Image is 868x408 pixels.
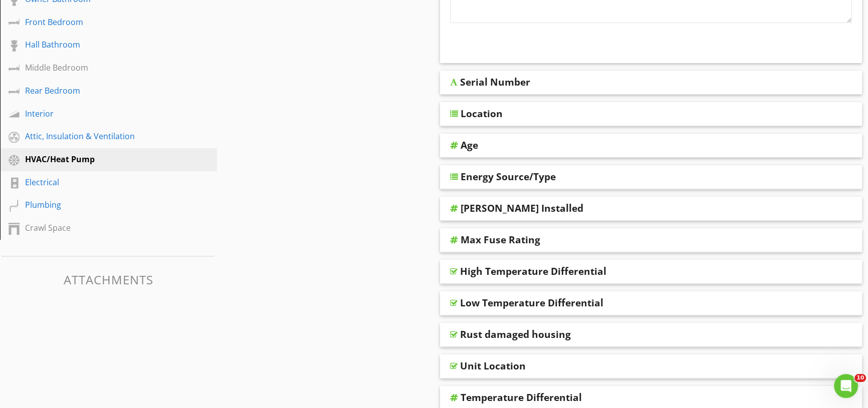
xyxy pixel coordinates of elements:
div: Energy Source/Type [461,171,556,183]
iframe: Intercom live chat [834,374,858,398]
div: Location [461,108,503,120]
div: Age [461,139,478,151]
div: [PERSON_NAME] Installed [461,202,583,214]
div: Front Bedroom [25,16,169,28]
span: 10 [854,374,866,382]
div: Interior [25,108,169,120]
div: Attic, Insulation & Ventilation [25,130,169,142]
div: High Temperature Differential [460,265,606,277]
div: Hall Bathroom [25,39,169,51]
div: Temperature Differential [461,391,582,403]
div: Rust damaged housing [460,328,571,340]
div: Low Temperature Differential [460,297,603,309]
div: HVAC/Heat Pump [25,153,169,165]
div: Crawl Space [25,222,169,234]
div: Rear Bedroom [25,85,169,97]
div: Max Fuse Rating [461,234,540,246]
div: Unit Location [460,360,526,372]
div: Serial Number [460,76,530,88]
div: Electrical [25,176,169,188]
div: Middle Bedroom [25,62,169,74]
div: Plumbing [25,199,169,211]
